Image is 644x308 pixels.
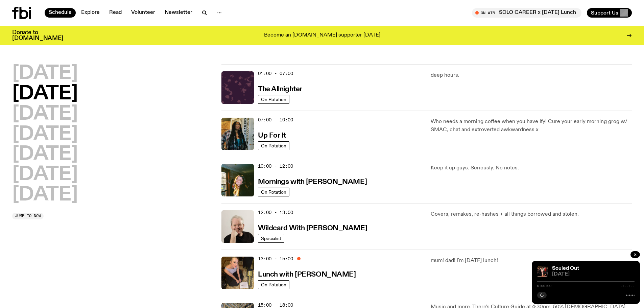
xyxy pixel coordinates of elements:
button: [DATE] [12,85,78,103]
p: Become an [DOMAIN_NAME] supporter [DATE] [264,32,380,39]
a: On Rotation [258,280,289,289]
a: Schedule [45,8,76,18]
span: On Rotation [261,143,286,148]
p: Covers, remakes, re-hashes + all things borrowed and stolen. [431,210,632,218]
span: -:--:-- [620,284,635,288]
p: Who needs a morning coffee when you have Ify! Cure your early morning grog w/ SMAC, chat and extr... [431,118,632,134]
button: Support Us [587,8,632,18]
button: Jump to now [12,213,44,219]
a: Explore [77,8,104,18]
span: 10:00 - 12:00 [258,163,293,169]
h3: Donate to [DOMAIN_NAME] [12,30,63,41]
a: Newsletter [161,8,196,18]
a: On Rotation [258,95,289,104]
span: [DATE] [552,272,635,277]
a: On Rotation [258,188,289,196]
button: [DATE] [12,186,78,205]
span: On Rotation [261,282,286,287]
span: Support Us [591,10,618,16]
button: On AirSOLO CAREER x [DATE] Lunch [472,8,581,18]
h3: Mornings with [PERSON_NAME] [258,179,367,186]
span: 01:00 - 07:00 [258,70,293,77]
span: 12:00 - 13:00 [258,209,293,216]
a: Read [105,8,126,18]
h3: Wildcard With [PERSON_NAME] [258,225,367,232]
span: On Rotation [261,97,286,102]
span: Specialist [261,236,281,241]
img: Stuart is smiling charmingly, wearing a black t-shirt against a stark white background. [221,210,254,243]
a: The Allnighter [258,85,302,93]
a: Specialist [258,234,284,243]
button: [DATE] [12,145,78,164]
img: SLC lunch cover [221,257,254,289]
h3: Up For It [258,132,286,139]
button: [DATE] [12,165,78,184]
a: Souled Out [552,266,579,271]
a: On Rotation [258,141,289,150]
span: Jump to now [15,214,41,218]
img: Ify - a Brown Skin girl with black braided twists, looking up to the side with her tongue stickin... [221,118,254,150]
span: On Rotation [261,189,286,194]
a: Wildcard With [PERSON_NAME] [258,223,367,232]
a: Lunch with [PERSON_NAME] [258,270,356,278]
h3: Lunch with [PERSON_NAME] [258,271,356,278]
span: 13:00 - 15:00 [258,256,293,262]
p: deep hours. [431,71,632,79]
h3: The Allnighter [258,86,302,93]
button: [DATE] [12,64,78,83]
p: Keep it up guys. Seriously. No notes. [431,164,632,172]
button: [DATE] [12,105,78,124]
a: Mornings with [PERSON_NAME] [258,177,367,186]
a: Volunteer [127,8,159,18]
img: Freya smiles coyly as she poses for the image. [221,164,254,196]
span: 07:00 - 10:00 [258,117,293,123]
span: 0:00:00 [537,284,551,288]
button: [DATE] [12,125,78,144]
a: Up For It [258,131,286,139]
p: mum! dad! i'm [DATE] lunch! [431,257,632,265]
